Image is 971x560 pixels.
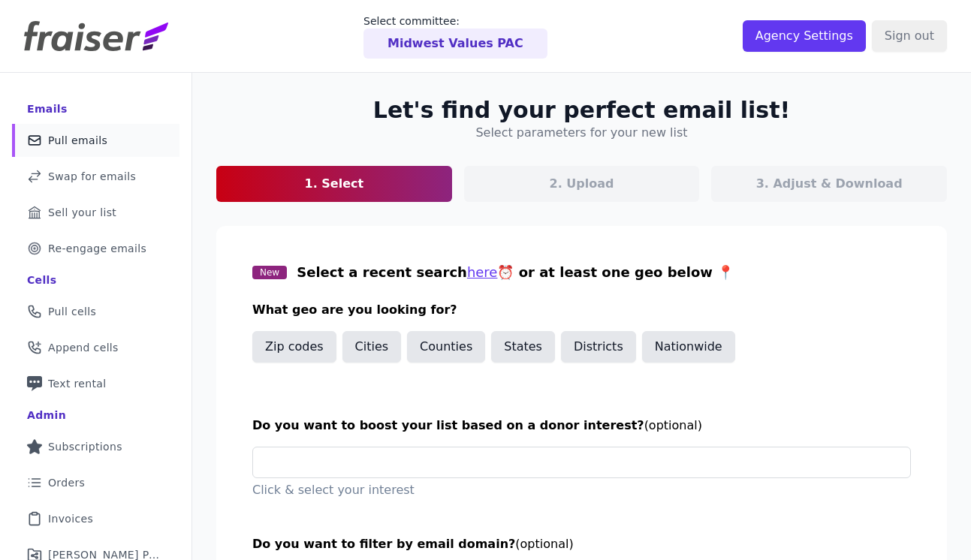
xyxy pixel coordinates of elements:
[12,196,179,229] a: Sell your list
[12,430,179,463] a: Subscriptions
[48,475,85,490] span: Orders
[387,35,523,53] p: Midwest Values PAC
[491,331,555,363] button: States
[48,205,116,220] span: Sell your list
[252,537,515,551] span: Do you want to filter by email domain?
[48,340,119,355] span: Append cells
[12,502,179,535] a: Invoices
[12,124,179,157] a: Pull emails
[48,241,146,256] span: Re-engage emails
[407,331,485,363] button: Counties
[363,14,547,59] a: Select committee: Midwest Values PAC
[363,14,547,29] p: Select committee:
[872,20,947,52] input: Sign out
[216,166,452,202] a: 1. Select
[252,418,644,432] span: Do you want to boost your list based on a donor interest?
[12,232,179,265] a: Re-engage emails
[550,175,614,193] p: 2. Upload
[475,124,687,142] h4: Select parameters for your new list
[252,331,336,363] button: Zip codes
[252,266,287,279] span: New
[467,262,498,283] button: here
[743,20,866,52] input: Agency Settings
[561,331,636,363] button: Districts
[48,376,107,391] span: Text rental
[756,175,903,193] p: 3. Adjust & Download
[642,331,735,363] button: Nationwide
[27,101,68,116] div: Emails
[252,301,911,319] h3: What geo are you looking for?
[27,272,56,288] div: Cells
[48,304,96,319] span: Pull cells
[644,418,702,432] span: (optional)
[48,133,107,148] span: Pull emails
[12,367,179,400] a: Text rental
[48,511,93,526] span: Invoices
[12,160,179,193] a: Swap for emails
[342,331,402,363] button: Cities
[12,466,179,499] a: Orders
[373,97,790,124] h2: Let's find your perfect email list!
[12,331,179,364] a: Append cells
[48,439,122,454] span: Subscriptions
[12,295,179,328] a: Pull cells
[24,21,168,51] img: Fraiser Logo
[252,481,911,499] p: Click & select your interest
[305,175,364,193] p: 1. Select
[297,264,734,280] span: Select a recent search ⏰ or at least one geo below 📍
[48,169,136,184] span: Swap for emails
[515,537,573,551] span: (optional)
[27,408,66,423] div: Admin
